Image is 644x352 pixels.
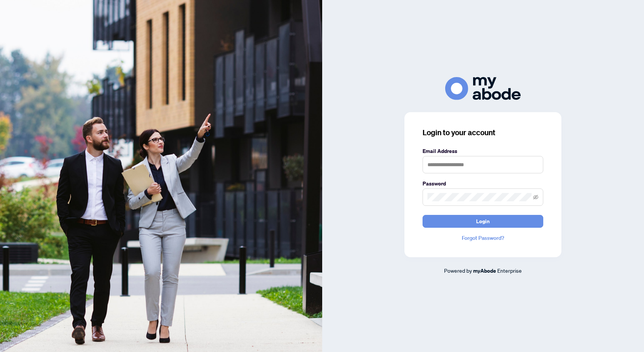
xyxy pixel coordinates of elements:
[423,179,543,188] label: Password
[445,77,521,100] img: ma-logo
[423,147,543,155] label: Email Address
[423,234,543,242] a: Forgot Password?
[533,195,538,200] span: eye-invisible
[423,127,543,138] h3: Login to your account
[423,215,543,228] button: Login
[476,215,490,227] span: Login
[473,267,496,275] a: myAbode
[497,267,522,274] span: Enterprise
[444,267,472,274] span: Powered by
